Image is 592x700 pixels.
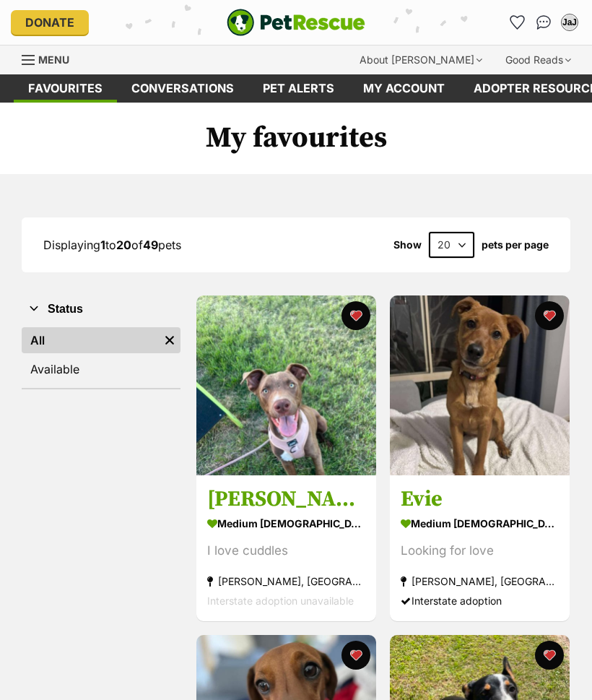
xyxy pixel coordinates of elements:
span: Displaying to of pets [43,238,181,252]
div: medium [DEMOGRAPHIC_DATA] Dog [401,513,559,534]
a: Evie medium [DEMOGRAPHIC_DATA] Dog Looking for love [PERSON_NAME], [GEOGRAPHIC_DATA] Interstate a... [390,475,570,621]
div: [PERSON_NAME], [GEOGRAPHIC_DATA] [207,571,365,591]
a: Favourites [506,11,529,34]
ul: Account quick links [506,11,581,34]
h3: Evie [401,485,559,513]
div: Good Reads [495,46,581,74]
a: Conversations [532,11,555,34]
button: favourite [534,301,563,330]
div: Looking for love [401,541,559,561]
img: Jerry [196,295,376,475]
a: Pet alerts [248,74,349,103]
button: My account [558,11,581,34]
div: medium [DEMOGRAPHIC_DATA] Dog [207,513,365,534]
button: Status [22,300,180,319]
strong: 1 [100,238,105,252]
label: pets per page [482,239,549,251]
div: [PERSON_NAME], [GEOGRAPHIC_DATA] [401,571,559,591]
img: Evie [390,295,570,475]
img: chat-41dd97257d64d25036548639549fe6c8038ab92f7586957e7f3b1b290dea8141.svg [536,15,552,30]
a: [PERSON_NAME] medium [DEMOGRAPHIC_DATA] Dog I love cuddles [PERSON_NAME], [GEOGRAPHIC_DATA] Inter... [196,475,376,621]
a: conversations [117,74,248,103]
strong: 20 [116,238,131,252]
div: JaJ [562,15,577,30]
div: About [PERSON_NAME] [349,46,492,74]
button: favourite [341,641,370,670]
strong: 49 [143,238,158,252]
img: logo-e224e6f780fb5917bec1dbf3a21bbac754714ae5b6737aabdf751b685950b380.svg [227,9,365,36]
div: Interstate adoption [401,591,559,610]
a: My account [349,74,459,103]
span: Show [393,239,422,251]
button: favourite [341,301,370,330]
a: All [22,327,159,353]
a: Donate [11,10,89,35]
a: Remove filter [159,327,180,353]
span: Interstate adoption unavailable [207,595,354,607]
span: Menu [38,53,69,66]
div: Status [22,324,180,388]
a: Menu [22,46,79,72]
a: Favourites [14,74,117,103]
a: Available [22,356,180,382]
a: PetRescue [227,9,365,36]
button: favourite [534,641,563,670]
div: I love cuddles [207,541,365,561]
h3: [PERSON_NAME] [207,485,365,513]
